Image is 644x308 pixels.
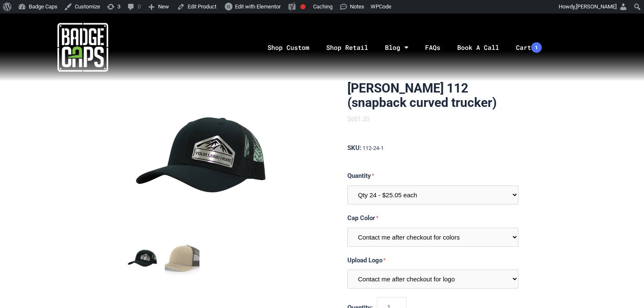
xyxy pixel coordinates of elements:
[347,171,518,181] label: Quantity
[347,81,518,110] h1: [PERSON_NAME] 112 (snapback curved trucker)
[576,3,617,10] span: [PERSON_NAME]
[318,25,377,70] a: Shop Retail
[126,81,282,237] img: BadgeCaps - Richardson 112
[449,25,508,70] a: Book A Call
[347,144,361,152] span: SKU:
[259,25,318,70] a: Shop Custom
[126,242,161,277] button: mark as featured image
[508,25,550,70] a: Cart1
[165,25,644,70] nav: Menu
[347,255,518,266] label: Upload Logo
[126,242,161,277] img: BadgeCaps - Richardson 112
[300,4,306,9] div: Focus keyphrase not set
[57,22,108,73] img: badgecaps white logo with green acccent
[363,145,384,151] span: 112-24-1
[165,242,200,277] button: mark as featured image
[347,213,518,224] label: Cap Color
[347,115,369,123] span: $601.20
[235,3,281,10] span: Edit with Elementor
[377,25,417,70] a: Blog
[417,25,449,70] a: FAQs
